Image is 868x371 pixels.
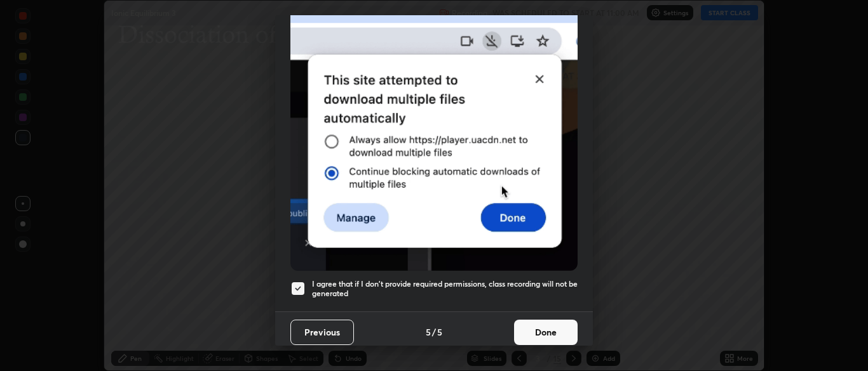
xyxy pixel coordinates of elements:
[426,325,431,339] h4: 5
[290,320,354,345] button: Previous
[312,279,578,299] h5: I agree that if I don't provide required permissions, class recording will not be generated
[437,325,442,339] h4: 5
[514,320,578,345] button: Done
[432,325,436,339] h4: /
